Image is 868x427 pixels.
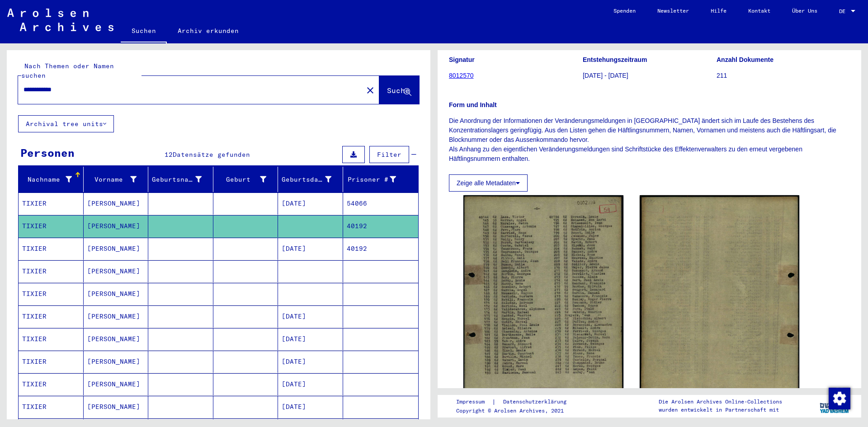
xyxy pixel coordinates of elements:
b: Entstehungszeitraum [583,56,647,63]
mat-cell: [PERSON_NAME] [84,283,149,305]
span: Filter [377,150,401,159]
mat-cell: [PERSON_NAME] [84,260,149,282]
mat-cell: [DATE] [278,351,343,373]
mat-cell: TIXIER [19,305,84,328]
mat-cell: TIXIER [19,373,84,395]
mat-cell: TIXIER [19,215,84,237]
mat-cell: TIXIER [19,351,84,373]
div: Geburt‏ [217,172,278,187]
mat-cell: [DATE] [278,373,343,395]
img: Arolsen_neg.svg [7,9,113,31]
b: Anzahl Dokumente [717,56,774,63]
p: 211 [717,71,850,80]
b: Form und Inhalt [449,101,497,108]
div: Personen [20,145,75,161]
img: Zustimmung ändern [829,388,850,409]
mat-cell: [DATE] [278,396,343,418]
a: Datenschutzerklärung [496,397,577,407]
span: 12 [165,150,173,159]
mat-cell: 40192 [343,238,419,260]
mat-cell: [PERSON_NAME] [84,192,149,215]
div: | [456,397,577,407]
p: [DATE] - [DATE] [583,71,716,80]
div: Geburtsname [152,175,202,184]
span: Datensätze gefunden [173,150,250,159]
img: 002.jpg [640,195,800,418]
mat-cell: TIXIER [19,260,84,282]
mat-cell: 40192 [343,215,419,237]
mat-label: Nach Themen oder Namen suchen [21,62,114,80]
mat-cell: TIXIER [19,328,84,350]
mat-header-cell: Geburtsdatum [278,167,343,192]
div: Zustimmung ändern [828,387,850,409]
button: Zeige alle Metadaten [449,174,528,192]
mat-cell: 54066 [343,192,419,215]
button: Clear [361,81,379,99]
mat-header-cell: Vorname [84,167,149,192]
mat-cell: TIXIER [19,283,84,305]
div: Geburtsdatum [282,175,331,184]
mat-cell: [PERSON_NAME] [84,396,149,418]
mat-cell: [PERSON_NAME] [84,305,149,328]
mat-cell: TIXIER [19,192,84,215]
mat-cell: [DATE] [278,192,343,215]
p: Copyright © Arolsen Archives, 2021 [456,407,577,415]
div: Prisoner # [347,172,408,187]
button: Suche [379,76,419,104]
mat-header-cell: Geburt‏ [213,167,278,192]
button: Archival tree units [18,115,114,132]
p: wurden entwickelt in Partnerschaft mit [659,406,782,414]
mat-header-cell: Prisoner # [343,167,419,192]
mat-cell: TIXIER [19,238,84,260]
mat-cell: [PERSON_NAME] [84,238,149,260]
div: Nachname [22,172,83,187]
mat-header-cell: Geburtsname [148,167,213,192]
mat-cell: [PERSON_NAME] [84,328,149,350]
div: Geburt‏ [217,175,267,184]
mat-cell: [PERSON_NAME] [84,215,149,237]
p: Die Anordnung der Informationen der Veränderungsmeldungen in [GEOGRAPHIC_DATA] ändert sich im Lau... [449,116,850,164]
a: Archiv erkunden [167,20,250,42]
div: Nachname [22,175,72,184]
img: yv_logo.png [818,394,852,417]
a: 8012570 [449,72,474,79]
mat-cell: [PERSON_NAME] [84,373,149,395]
mat-cell: TIXIER [19,396,84,418]
img: 001.jpg [463,195,623,416]
div: Geburtsname [152,172,213,187]
div: Geburtsdatum [282,172,343,187]
mat-icon: close [365,85,376,96]
button: Filter [369,146,409,163]
a: Impressum [456,397,492,407]
mat-header-cell: Nachname [19,167,84,192]
mat-cell: [PERSON_NAME] [84,351,149,373]
mat-cell: [DATE] [278,328,343,350]
mat-cell: [DATE] [278,238,343,260]
div: Prisoner # [347,175,396,184]
mat-cell: [DATE] [278,305,343,328]
span: DE [839,8,849,14]
span: Suche [387,86,410,95]
div: Vorname [87,175,137,184]
p: Die Arolsen Archives Online-Collections [659,398,782,406]
b: Signatur [449,56,475,63]
a: Suchen [121,20,167,43]
div: Vorname [87,172,148,187]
